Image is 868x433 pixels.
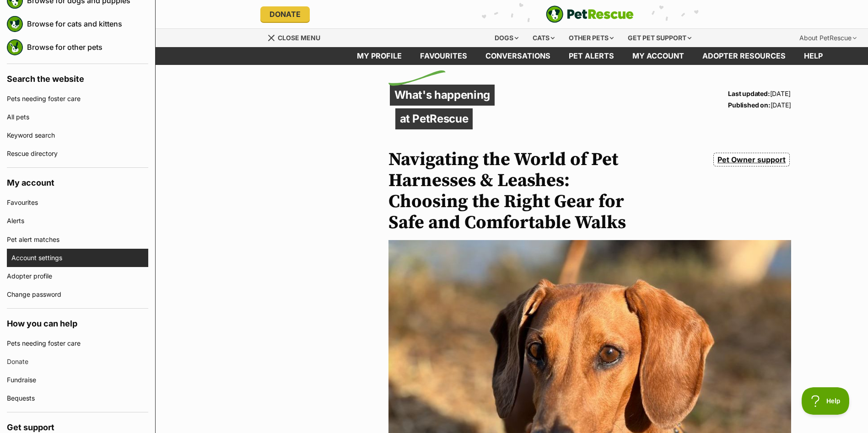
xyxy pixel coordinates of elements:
[388,149,650,233] h1: Navigating the World of Pet Harnesses & Leashes: Choosing the Right Gear for Safe and Comfortable...
[7,193,148,212] a: Favourites
[488,29,525,47] div: Dogs
[526,29,561,47] div: Cats
[621,29,698,47] div: Get pet support
[728,88,791,99] p: [DATE]
[728,101,770,109] strong: Published on:
[7,371,148,389] a: Fundraise
[27,14,148,33] a: Browse for cats and kittens
[476,47,560,65] a: conversations
[795,47,832,65] a: Help
[260,6,310,22] a: Donate
[348,47,411,65] a: My profile
[793,29,863,47] div: About PetRescue
[7,267,148,285] a: Adopter profile
[7,285,148,304] a: Change password
[7,126,148,144] a: Keyword search
[802,387,850,415] iframe: Help Scout Beacon - Open
[7,389,148,407] a: Bequests
[546,5,634,23] a: PetRescue
[388,70,446,86] img: decorative flick
[27,37,148,57] a: Browse for other pets
[390,85,495,106] p: What's happening
[7,230,148,249] a: Pet alert matches
[7,108,148,126] a: All pets
[7,334,148,353] a: Pets needing foster care
[7,39,23,55] img: petrescue logo
[693,47,795,65] a: Adopter resources
[7,309,148,334] h4: How you can help
[7,168,148,193] h4: My account
[11,249,148,267] a: Account settings
[562,29,620,47] div: Other pets
[411,47,476,65] a: Favourites
[7,144,148,163] a: Rescue directory
[7,16,23,32] img: petrescue logo
[7,64,148,90] h4: Search the website
[7,90,148,108] a: Pets needing foster care
[7,212,148,230] a: Alerts
[546,5,634,23] img: logo-e224e6f780fb5917bec1dbf3a21bbac754714ae5b6737aabdf751b685950b380.svg
[7,353,148,371] a: Donate
[713,153,789,166] a: Pet Owner support
[728,90,770,97] strong: Last updated:
[278,34,320,42] span: Close menu
[267,29,327,45] a: Menu
[395,108,473,129] p: at PetRescue
[560,47,623,65] a: Pet alerts
[728,99,791,111] p: [DATE]
[623,47,693,65] a: My account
